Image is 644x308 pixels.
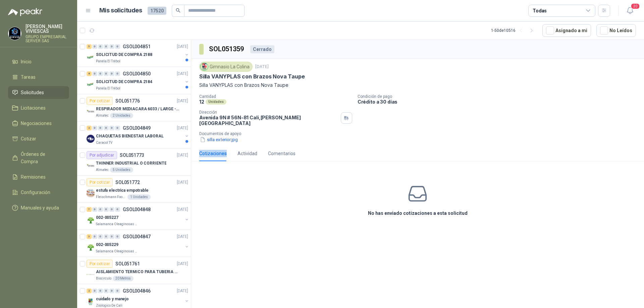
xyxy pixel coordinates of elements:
[98,234,103,239] div: 0
[123,207,151,212] p: GSOL004848
[199,81,636,89] p: Silla VANYPLAS con Brazos Nova Taupe
[87,70,190,91] a: 8 0 0 0 0 0 GSOL004850[DATE] Company LogoSOLICITUD DE COMPRA 2184Panela El Trébol
[21,89,44,96] span: Solicitudes
[237,150,257,157] div: Actividad
[358,94,641,99] p: Condición de pago
[533,7,547,14] div: Todas
[115,261,140,266] p: SOL051761
[199,131,641,136] p: Documentos de apoyo
[21,58,32,65] span: Inicio
[92,126,97,130] div: 0
[96,194,126,200] p: Fleischmann Foods S.A.
[21,173,46,181] span: Remisiones
[123,289,151,293] p: GSOL004846
[177,44,188,50] p: [DATE]
[123,44,151,49] p: GSOL004851
[109,234,114,239] div: 0
[109,71,114,76] div: 0
[148,7,166,15] span: 17520
[199,62,253,72] div: Gimnasio La Colina
[104,207,109,212] div: 0
[92,289,97,293] div: 0
[8,27,21,40] img: Company Logo
[87,108,95,116] img: Company Logo
[110,167,133,173] div: 5 Unidades
[87,260,113,268] div: Por cotizar
[201,63,208,70] img: Company Logo
[123,71,151,76] p: GSOL004850
[92,234,97,239] div: 0
[77,176,191,203] a: Por cotizarSOL051772[DATE] Company Logoestufa electrica empotrableFleischmann Foods S.A.1 Unidades
[209,44,245,54] h3: SOL051359
[199,99,204,105] p: 12
[104,289,109,293] div: 0
[87,289,92,293] div: 2
[199,110,338,115] p: Dirección
[96,59,120,64] p: Panela El Trébol
[98,126,103,130] div: 0
[96,52,152,58] p: SOLICITUD DE COMPRA 2188
[177,125,188,131] p: [DATE]
[115,289,120,293] div: 0
[8,171,69,183] a: Remisiones
[96,276,111,281] p: Biocirculo
[109,207,114,212] div: 0
[268,150,296,157] div: Comentarios
[87,233,190,254] a: 3 0 0 0 0 0 GSOL004847[DATE] Company Logo002-005229Salamanca Oleaginosas SAS
[87,243,95,251] img: Company Logo
[177,152,188,159] p: [DATE]
[8,201,69,214] a: Manuales y ayuda
[87,207,92,212] div: 7
[115,126,120,130] div: 0
[199,136,238,143] button: silla exterior.jpg
[87,270,95,279] img: Company Logo
[96,187,149,194] p: estufa electrica empotrable
[104,71,109,76] div: 0
[177,288,188,294] p: [DATE]
[104,234,109,239] div: 0
[87,43,190,64] a: 5 0 0 0 0 0 GSOL004851[DATE] Company LogoSOLICITUD DE COMPRA 2188Panela El Trébol
[21,204,59,211] span: Manuales y ayuda
[110,113,133,118] div: 2 Unidades
[96,167,109,173] p: Almatec
[199,94,352,99] p: Cantidad
[96,214,118,221] p: 002-005227
[21,150,63,165] span: Órdenes de Compra
[177,98,188,104] p: [DATE]
[255,64,269,70] p: [DATE]
[123,234,151,239] p: GSOL004847
[542,24,591,37] button: Asignado a mi
[92,71,97,76] div: 0
[8,71,69,83] a: Tareas
[96,269,179,275] p: AISLAMIENTO TERMICO PARA TUBERIA DE 8"
[87,162,95,170] img: Company Logo
[92,207,97,212] div: 0
[177,179,188,186] p: [DATE]
[109,44,114,49] div: 0
[109,289,114,293] div: 0
[631,3,640,9] span: 20
[624,5,636,17] button: 20
[250,45,274,53] div: Cerrado
[96,140,112,145] p: Caracol TV
[358,99,641,105] p: Crédito a 30 días
[8,55,69,68] a: Inicio
[96,86,120,91] p: Panela El Trébol
[87,126,92,130] div: 2
[87,189,95,197] img: Company Logo
[87,298,95,306] img: Company Logo
[77,148,191,176] a: Por adjudicarSOL051773[DATE] Company LogoTHINNER INDUSTRIAL O CORRIENTEAlmatec5 Unidades
[176,8,180,13] span: search
[98,289,103,293] div: 0
[104,44,109,49] div: 0
[96,160,166,167] p: THINNER INDUSTRIAL O CORRIENTE
[25,24,69,34] p: [PERSON_NAME] VIVIESCAS
[99,6,142,15] h1: Mis solicitudes
[87,234,92,239] div: 3
[87,151,117,159] div: Por adjudicar
[368,209,468,217] h3: No has enviado cotizaciones a esta solicitud
[87,205,190,227] a: 7 0 0 0 0 0 GSOL004848[DATE] Company Logo002-005227Salamanca Oleaginosas SAS
[21,135,36,142] span: Cotizar
[8,117,69,130] a: Negociaciones
[92,44,97,49] div: 0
